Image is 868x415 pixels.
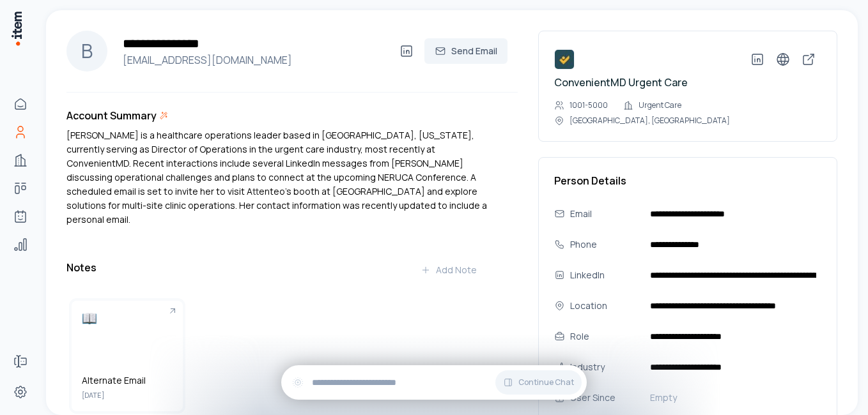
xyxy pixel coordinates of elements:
a: Agents [8,204,33,229]
h3: Person Details [554,173,821,188]
button: Send Email [424,38,508,64]
img: book [82,311,97,326]
button: Continue Chat [495,370,582,395]
p: [GEOGRAPHIC_DATA], [GEOGRAPHIC_DATA] [570,116,730,126]
p: Urgent Care [639,100,681,110]
a: Companies [8,147,33,173]
img: ConvenientMD Urgent Care [554,49,575,70]
h3: Notes [66,260,97,275]
div: Role [570,329,640,343]
h3: Account Summary [66,108,157,123]
div: B [66,31,107,72]
p: [PERSON_NAME] is a healthcare operations leader based in [GEOGRAPHIC_DATA], [US_STATE], currently... [66,128,487,227]
div: User Since [570,391,640,405]
a: Settings [8,379,33,405]
a: Deals [8,176,33,201]
p: 1001-5000 [570,100,608,110]
a: People [8,119,33,145]
div: Continue Chat [281,365,587,400]
h5: Alternate Email [82,374,173,387]
span: Empty [650,391,677,404]
span: Continue Chat [518,377,574,388]
div: Phone [570,238,640,252]
button: Empty [645,388,821,408]
span: [DATE] [82,389,173,401]
h4: [EMAIL_ADDRESS][DOMAIN_NAME] [118,52,394,68]
a: Analytics [8,232,33,257]
button: Add Note [410,257,487,283]
img: Item Brain Logo [10,10,23,47]
div: Location [570,299,640,313]
div: LinkedIn [570,268,640,282]
div: Email [570,207,640,221]
a: Home [8,91,33,117]
a: ConvenientMD Urgent Care [554,75,688,89]
div: Industry [570,360,640,374]
a: Forms [8,349,33,374]
div: Add Note [421,264,477,276]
